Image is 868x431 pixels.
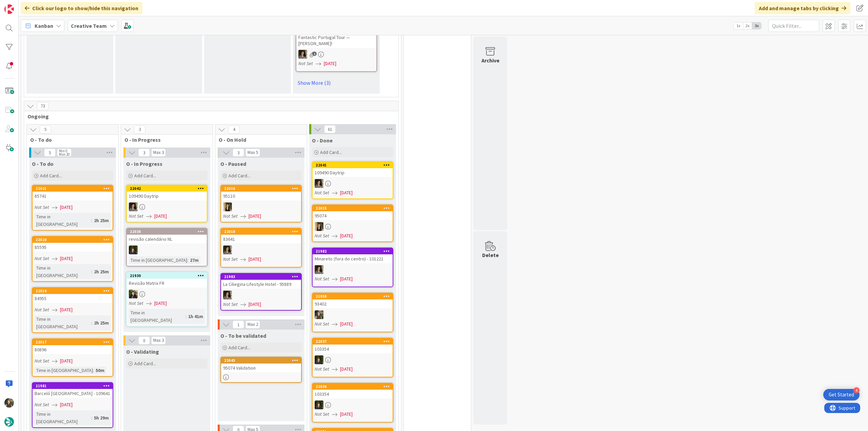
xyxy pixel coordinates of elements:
div: Time in [GEOGRAPHIC_DATA] [129,256,187,264]
div: 22019 [33,288,113,294]
span: Add Card... [134,173,156,179]
div: 21982 [316,249,393,254]
div: Minareto (fora do centro) - 101221 [313,254,393,263]
span: 5 [44,149,56,157]
a: 21983La Ciliegina Lifestyle Hotel - 95889MSNot Set[DATE] [220,273,302,311]
i: Not Set [315,321,329,327]
i: Not Set [35,401,49,408]
div: 84955 [33,294,113,303]
a: FW: [TripID:106888] - Roadbook - Fantastic Portugal Tour — [PERSON_NAME]!MSNot Set[DATE] [296,20,377,72]
span: O - Paused [220,160,246,167]
div: 21930Revisão Matrix FR [127,273,207,288]
div: 22038 [127,229,207,235]
div: 22020 [33,237,113,243]
div: 95110 [221,192,301,200]
div: MS [296,50,376,59]
div: 2201595074 [313,205,393,220]
div: Time in [GEOGRAPHIC_DATA] [35,213,91,228]
img: IG [4,398,14,408]
div: 85595 [33,243,113,252]
div: 2201883641 [221,229,301,243]
span: O - In Progress [124,136,204,143]
div: 93402 [313,299,393,308]
div: 1h 41m [186,313,205,320]
img: MS [223,246,232,254]
div: 22042109490 Daytrip [127,185,207,200]
div: IG [313,310,393,319]
a: 2204395074 Validation [220,357,302,383]
span: : [91,414,92,422]
a: 2201595074SPNot Set[DATE] [312,204,393,242]
div: 83641 [221,235,301,243]
div: 27m [188,256,200,264]
img: MS [129,202,138,211]
div: 22038 [130,229,207,234]
span: [DATE] [60,204,73,211]
div: 22038revisão calendário NL [127,229,207,243]
span: [DATE] [340,320,353,328]
div: 2202085595 [33,237,113,252]
div: FW: [TripID:106888] - Roadbook - Fantastic Portugal Tour — [PERSON_NAME]! [296,27,376,48]
a: 2201984955Not Set[DATE]Time in [GEOGRAPHIC_DATA]:2h 25m [32,287,113,333]
img: MS [298,50,307,59]
div: 22037103354 [313,338,393,353]
span: [DATE] [340,366,353,373]
div: Open Get Started checklist, remaining modules: 4 [823,389,860,400]
div: 22036 [316,384,393,389]
a: 2201883641MSNot Set[DATE] [220,228,302,268]
i: Not Set [315,233,329,239]
div: Min 0 [59,149,67,153]
span: Add Card... [40,173,62,179]
div: 22041 [313,162,393,168]
div: 22043 [224,358,301,363]
span: Support [14,1,31,9]
span: Add Card... [229,345,250,351]
span: : [93,367,94,374]
a: 22041109490 DaytripMSNot Set[DATE] [312,161,393,199]
div: 2195893402 [313,293,393,308]
i: Not Set [35,307,49,313]
span: 0 [138,336,150,345]
div: Time in [GEOGRAPHIC_DATA] [35,315,91,330]
div: MC [313,400,393,409]
div: Get Started [829,391,854,398]
img: SP [223,202,232,211]
i: Not Set [315,190,329,196]
a: 2195893402IGNot Set[DATE] [312,293,393,332]
div: Max 5 [248,151,258,154]
span: : [91,217,92,224]
div: 21981 [36,384,113,388]
span: [DATE] [324,60,336,67]
div: revisão calendário NL [127,235,207,243]
span: O - To do [30,136,110,143]
span: : [91,319,92,327]
div: 22019 [36,289,113,293]
div: 22017 [33,339,113,345]
div: 109490 Daytrip [313,168,393,177]
div: Delete [482,251,499,259]
span: O - To do [32,160,54,167]
div: MC [313,355,393,364]
div: 2201695110 [221,185,301,200]
div: 22015 [316,206,393,211]
div: 21983 [224,274,301,279]
span: 1 [312,52,317,56]
span: 4 [228,125,240,134]
a: 21982Minareto (fora do centro) - 101221MSNot Set[DATE] [312,248,393,287]
img: MS [315,179,323,188]
img: SP [315,222,323,231]
div: 22036103354 [313,384,393,398]
div: 21930 [130,273,207,278]
div: 109490 Daytrip [127,192,207,200]
i: Not Set [129,300,143,306]
div: 95074 [313,211,393,220]
div: SP [313,222,393,231]
div: BC [127,290,207,298]
span: 3 [138,149,150,157]
div: Max 20 [59,153,70,156]
div: 2h 25m [92,319,111,327]
span: : [185,313,186,320]
div: 22020 [36,237,113,242]
div: 21983La Ciliegina Lifestyle Hotel - 95889 [221,274,301,289]
img: IG [315,310,323,319]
